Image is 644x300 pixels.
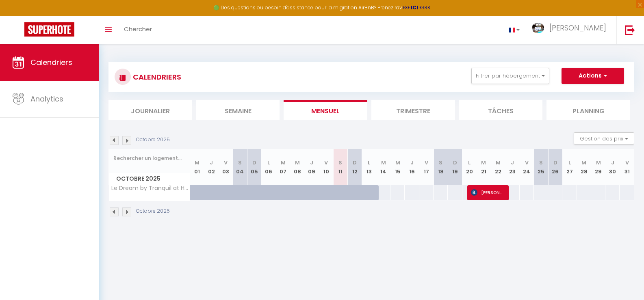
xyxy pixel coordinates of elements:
[110,185,191,191] span: Le Dream by Tranquil at Home
[224,159,228,166] abbr: V
[549,23,606,33] span: [PERSON_NAME]
[353,159,357,166] abbr: D
[534,149,548,185] th: 25
[491,149,505,185] th: 22
[439,159,442,166] abbr: S
[195,159,199,166] abbr: M
[526,16,616,44] a: ... [PERSON_NAME]
[402,4,431,11] a: >>> ICI <<<<
[625,159,629,166] abbr: V
[30,57,72,67] span: Calendriers
[136,136,170,144] p: Octobre 2025
[219,149,233,185] th: 03
[118,16,158,44] a: Chercher
[605,149,620,185] th: 30
[562,68,624,84] button: Actions
[611,159,614,166] abbr: J
[376,149,390,185] th: 14
[210,159,213,166] abbr: J
[113,151,185,166] input: Rechercher un logement...
[471,68,549,84] button: Filtrer par hébergement
[131,68,181,86] h3: CALENDRIERS
[204,149,219,185] th: 02
[381,159,386,166] abbr: M
[319,149,333,185] th: 10
[324,159,328,166] abbr: V
[281,159,286,166] abbr: M
[233,149,247,185] th: 04
[562,149,577,185] th: 27
[295,159,300,166] abbr: M
[390,149,405,185] th: 15
[362,149,376,185] th: 13
[310,159,313,166] abbr: J
[434,149,448,185] th: 18
[577,149,591,185] th: 28
[30,94,63,104] span: Analytics
[468,159,471,166] abbr: L
[24,22,74,37] img: Super Booking
[539,159,543,166] abbr: S
[410,159,414,166] abbr: J
[333,149,347,185] th: 11
[419,149,434,185] th: 17
[481,159,486,166] abbr: M
[477,149,491,185] th: 21
[262,149,276,185] th: 06
[574,132,634,145] button: Gestion des prix
[347,149,362,185] th: 12
[109,173,190,185] span: Octobre 2025
[532,23,544,33] img: ...
[405,149,419,185] th: 16
[425,159,428,166] abbr: V
[525,159,529,166] abbr: V
[448,149,462,185] th: 19
[238,159,242,166] abbr: S
[395,159,400,166] abbr: M
[471,185,504,200] span: [PERSON_NAME]
[124,25,152,33] span: Chercher
[625,25,635,35] img: logout
[368,159,370,166] abbr: L
[338,159,342,166] abbr: S
[136,207,170,215] p: Octobre 2025
[252,159,256,166] abbr: D
[267,159,270,166] abbr: L
[305,149,319,185] th: 09
[459,100,543,120] li: Tâches
[511,159,514,166] abbr: J
[108,100,192,120] li: Journalier
[496,159,501,166] abbr: M
[553,159,557,166] abbr: D
[196,100,280,120] li: Semaine
[247,149,262,185] th: 05
[284,100,367,120] li: Mensuel
[505,149,519,185] th: 23
[520,149,534,185] th: 24
[371,100,455,120] li: Trimestre
[581,159,586,166] abbr: M
[462,149,477,185] th: 20
[620,149,634,185] th: 31
[596,159,601,166] abbr: M
[568,159,571,166] abbr: L
[591,149,605,185] th: 29
[290,149,304,185] th: 08
[453,159,457,166] abbr: D
[190,149,204,185] th: 01
[548,149,562,185] th: 26
[546,100,630,120] li: Planning
[276,149,290,185] th: 07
